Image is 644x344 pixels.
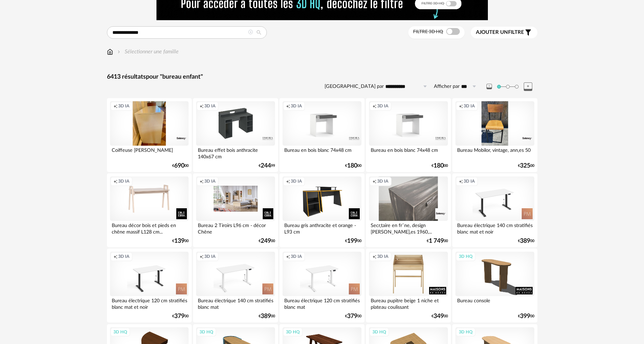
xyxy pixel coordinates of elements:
[434,83,460,90] label: Afficher par
[325,83,384,90] label: [GEOGRAPHIC_DATA] par
[455,296,534,310] div: Bureau console
[118,178,129,184] span: 3D IA
[118,254,129,259] span: 3D IA
[452,249,537,322] a: 3D HQ Bureau console €39900
[196,221,275,235] div: Bureau 2 Tiroirs L96 cm - décor Chêne
[196,146,275,159] div: Bureau effet bois anthracite 140x67 cm
[372,178,376,184] span: Creation icon
[377,103,388,109] span: 3D IA
[113,178,118,184] span: Creation icon
[107,73,537,81] div: 6413 résultats
[520,314,530,319] span: 399
[286,254,290,259] span: Creation icon
[204,103,216,109] span: 3D IA
[345,314,361,319] div: € 00
[291,178,302,184] span: 3D IA
[116,48,179,56] div: Sélectionner une famille
[174,314,184,319] span: 379
[110,296,189,310] div: Bureau électrique 120 cm stratifiés blanc mat et noir
[452,173,537,247] a: Creation icon 3D IA Bureau électrique 140 cm stratifiés blanc mat et noir €38900
[518,163,534,168] div: € 00
[107,173,192,247] a: Creation icon 3D IA Bureau décor bois et pieds en chêne massif L128 cm... €13900
[347,239,357,243] span: 199
[107,249,192,322] a: Creation icon 3D IA Bureau électrique 120 cm stratifiés blanc mat et noir €37900
[107,98,192,172] a: Creation icon 3D IA Coiffeuse [PERSON_NAME] €69000
[366,98,451,172] a: Creation icon 3D IA Bureau en bois blanc 74x48 cm €18000
[259,314,275,319] div: € 00
[174,239,184,243] span: 139
[520,239,530,243] span: 389
[193,249,278,322] a: Creation icon 3D IA Bureau électrique 140 cm stratifiés blanc mat €38900
[464,103,475,109] span: 3D IA
[204,178,216,184] span: 3D IA
[372,103,376,109] span: Creation icon
[520,163,530,168] span: 325
[476,30,508,35] span: Ajouter un
[459,103,463,109] span: Creation icon
[518,314,534,319] div: € 00
[174,163,184,168] span: 690
[113,254,118,259] span: Creation icon
[434,163,444,168] span: 180
[372,254,376,259] span: Creation icon
[431,314,448,319] div: € 00
[110,146,189,159] div: Coiffeuse [PERSON_NAME]
[413,29,443,34] span: Filtre 3D HQ
[524,28,532,37] span: Filter icon
[259,163,275,168] div: € 99
[107,48,113,56] img: svg+xml;base64,PHN2ZyB3aWR0aD0iMTYiIGhlaWdodD0iMTciIHZpZXdCb3g9IjAgMCAxNiAxNyIgZmlsbD0ibm9uZSIgeG...
[459,178,463,184] span: Creation icon
[113,103,118,109] span: Creation icon
[261,314,271,319] span: 389
[172,239,189,243] div: € 00
[200,254,204,259] span: Creation icon
[369,146,448,159] div: Bureau en bois blanc 74x48 cm
[196,296,275,310] div: Bureau électrique 140 cm stratifiés blanc mat
[200,103,204,109] span: Creation icon
[471,27,537,38] button: Ajouter unfiltre Filter icon
[377,254,388,259] span: 3D IA
[369,221,448,235] div: Secr‚taire en frˆne, design [PERSON_NAME]‚es 1960,...
[261,163,271,168] span: 244
[286,178,290,184] span: Creation icon
[279,173,364,247] a: Creation icon 3D IA Bureau gris anthracite et orange - L93 cm €19900
[345,239,361,243] div: € 00
[200,178,204,184] span: Creation icon
[204,254,216,259] span: 3D IA
[377,178,388,184] span: 3D IA
[283,146,361,159] div: Bureau en bois blanc 74x48 cm
[193,98,278,172] a: Creation icon 3D IA Bureau effet bois anthracite 140x67 cm €24499
[518,239,534,243] div: € 00
[196,328,216,336] div: 3D HQ
[429,239,444,243] span: 1 749
[118,103,129,109] span: 3D IA
[110,328,130,336] div: 3D HQ
[347,163,357,168] span: 180
[291,254,302,259] span: 3D IA
[291,103,302,109] span: 3D IA
[427,239,448,243] div: € 00
[116,48,122,56] img: svg+xml;base64,PHN2ZyB3aWR0aD0iMTYiIGhlaWdodD0iMTYiIHZpZXdCb3g9IjAgMCAxNiAxNiIgZmlsbD0ibm9uZSIgeG...
[455,146,534,159] div: Bureau Mobilor, vintage, ann‚es 50
[286,103,290,109] span: Creation icon
[345,163,361,168] div: € 00
[172,163,189,168] div: € 00
[261,239,271,243] span: 249
[347,314,357,319] span: 379
[431,163,448,168] div: € 00
[283,221,361,235] div: Bureau gris anthracite et orange - L93 cm
[259,239,275,243] div: € 00
[369,328,389,336] div: 3D HQ
[476,29,524,36] span: filtre
[110,221,189,235] div: Bureau décor bois et pieds en chêne massif L128 cm...
[456,252,476,261] div: 3D HQ
[279,249,364,322] a: Creation icon 3D IA Bureau électrique 120 cm stratifiés blanc mat €37900
[455,221,534,235] div: Bureau électrique 140 cm stratifiés blanc mat et noir
[366,173,451,247] a: Creation icon 3D IA Secr‚taire en frˆne, design [PERSON_NAME]‚es 1960,... €1 74900
[146,74,203,80] span: pour "bureau enfant"
[283,328,303,336] div: 3D HQ
[193,173,278,247] a: Creation icon 3D IA Bureau 2 Tiroirs L96 cm - décor Chêne €24900
[283,296,361,310] div: Bureau électrique 120 cm stratifiés blanc mat
[434,314,444,319] span: 349
[369,296,448,310] div: Bureau pupitre beige 1 niche et plateau coulissant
